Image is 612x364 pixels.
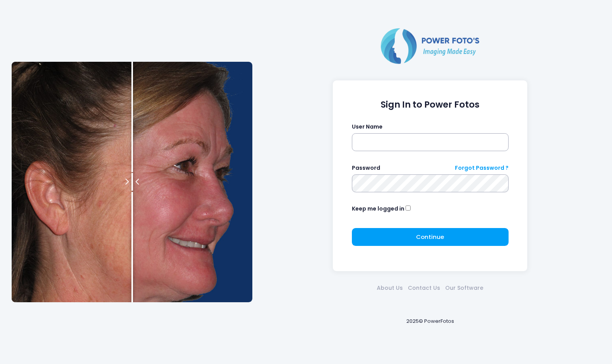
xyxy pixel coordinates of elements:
label: Password [352,164,380,172]
a: Our Software [443,284,486,292]
h1: Sign In to Power Fotos [352,99,509,110]
img: Logo [378,26,483,65]
a: About Us [374,284,406,292]
a: Forgot Password ? [455,164,509,172]
span: Continue [416,233,444,241]
div: 2025© PowerFotos [260,305,600,338]
label: Keep me logged in [352,205,404,213]
a: Contact Us [406,284,443,292]
button: Continue [352,228,509,246]
label: User Name [352,123,383,131]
